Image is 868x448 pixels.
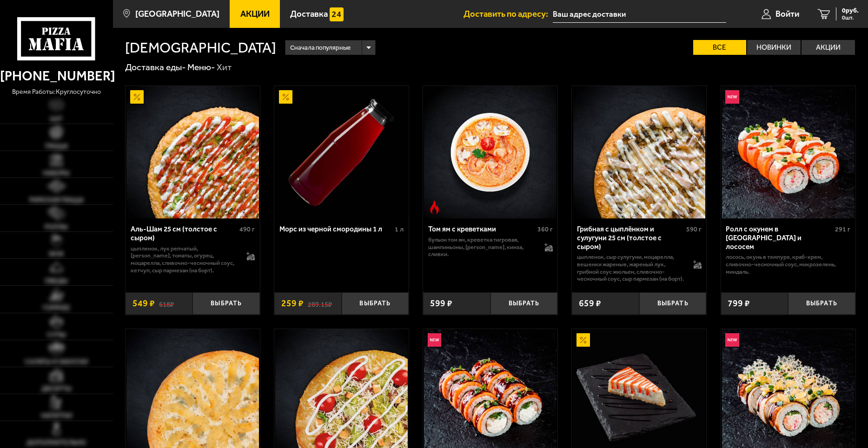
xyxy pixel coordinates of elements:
[135,10,219,19] span: [GEOGRAPHIC_DATA]
[553,6,726,23] input: Ваш адрес доставки
[125,62,186,72] a: Доставка еды-
[50,116,63,122] span: Хит
[45,143,68,149] span: Пицца
[45,277,68,284] span: Обеды
[725,90,739,104] img: Новинка
[577,253,684,282] p: цыпленок, сыр сулугуни, моцарелла, вешенки жареные, жареный лук, грибной соус Жюльен, сливочно-че...
[579,299,601,308] span: 659 ₽
[725,333,739,347] img: Новинка
[726,253,850,275] p: лосось, окунь в темпуре, краб-крем, сливочно-чесночный соус, микрозелень, миндаль.
[428,333,441,347] img: Новинка
[290,10,328,19] span: Доставка
[464,10,553,19] span: Доставить по адресу:
[29,197,84,203] span: Римская пицца
[342,292,409,315] button: Выбрать
[728,299,750,308] span: 799 ₽
[726,225,833,251] div: Ролл с окунем в [GEOGRAPHIC_DATA] и лососем
[25,358,88,365] span: Салаты и закуски
[572,86,706,218] a: Грибная с цыплёнком и сулугуни 25 см (толстое с сыром)
[775,10,799,19] span: Войти
[49,250,64,257] span: WOK
[576,333,590,347] img: Акционный
[835,225,850,233] span: 291 г
[281,299,304,308] span: 259 ₽
[423,86,557,218] a: Острое блюдоТом ям с креветками
[275,86,408,218] img: Морс из черной смородины 1 л
[573,86,706,218] img: Грибная с цыплёнком и сулугуни 25 см (толстое с сыром)
[27,439,86,446] span: Дополнительно
[126,86,260,218] a: АкционныйАль-Шам 25 см (толстое с сыром)
[577,225,684,251] div: Грибная с цыплёнком и сулугуни 25 см (толстое с сыром)
[639,292,707,315] button: Выбрать
[187,62,215,72] a: Меню-
[133,299,155,308] span: 549 ₽
[686,225,702,233] span: 590 г
[126,86,259,218] img: Аль-Шам 25 см (толстое с сыром)
[424,86,557,218] img: Том ям с креветками
[747,40,801,55] label: Новинки
[217,61,232,73] div: Хит
[43,170,70,176] span: Наборы
[131,225,238,242] div: Аль-Шам 25 см (толстое с сыром)
[125,40,276,55] h1: [DEMOGRAPHIC_DATA]
[131,245,238,274] p: цыпленок, лук репчатый, [PERSON_NAME], томаты, огурец, моцарелла, сливочно-чесночный соус, кетчуп...
[274,86,409,218] a: АкционныйМорс из черной смородины 1 л
[47,331,66,338] span: Супы
[428,200,441,214] img: Острое блюдо
[788,292,855,315] button: Выбрать
[308,299,332,308] s: 289.15 ₽
[45,224,68,230] span: Роллы
[395,225,404,233] span: 1 л
[41,385,72,392] span: Десерты
[693,40,747,55] label: Все
[130,90,144,104] img: Акционный
[159,299,174,308] s: 618 ₽
[279,90,292,104] img: Акционный
[802,40,855,55] label: Акции
[842,15,859,20] span: 0 шт.
[192,292,260,315] button: Выбрать
[330,7,343,21] img: 15daf4d41897b9f0e9f617042186c801.svg
[721,86,855,218] a: НовинкаРолл с окунем в темпуре и лососем
[239,225,255,233] span: 490 г
[428,236,535,258] p: бульон том ям, креветка тигровая, шампиньоны, [PERSON_NAME], кинза, сливки.
[428,225,535,234] div: Том ям с креветками
[537,225,553,233] span: 360 г
[43,304,70,311] span: Горячее
[279,225,393,234] div: Морс из черной смородины 1 л
[842,7,859,14] span: 0 руб.
[290,39,351,56] span: Сначала популярные
[430,299,452,308] span: 599 ₽
[41,412,72,419] span: Напитки
[240,10,270,19] span: Акции
[722,86,855,218] img: Ролл с окунем в темпуре и лососем
[490,292,558,315] button: Выбрать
